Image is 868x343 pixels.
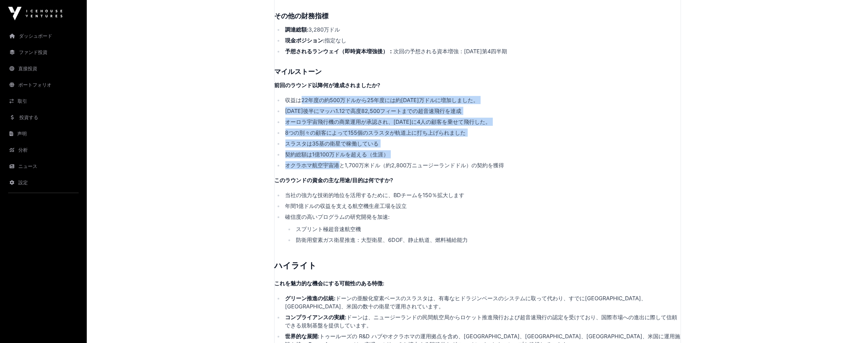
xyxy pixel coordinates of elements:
[285,295,647,310] font: ドーンの亜酸化窒素ベースのスラスタは、有毒なヒドラジンベースのシステムに取って代わり、すでに[GEOGRAPHIC_DATA]、[GEOGRAPHIC_DATA]、米国の数十の衛星で運用されています。
[285,203,407,209] font: 年間1億ドルの収益を支える航空機生産工場を設立
[275,68,322,76] font: マイルストーン
[285,213,390,220] font: 確信度の高いプログラムの研究開発を加速:
[285,129,466,136] font: 8つの別々の顧客によって155個のスラスタが軌道上に打ち上げられました
[19,114,38,120] font: 投資する
[18,98,27,104] font: 取引
[285,314,678,329] font: ドーンは、ニュージーランドの民間航空局からロケット推進飛行および超音速飛行の認定を受けており、国際市場への進出に際して信頼できる規制基盤を提供しています。
[5,61,81,76] a: 直接投資
[285,118,491,125] font: オーロラ宇宙飛行機の商業運用が承認され、[DATE]に4人の顧客を乗せて飛行した。
[19,49,47,55] font: ファンド投資
[285,314,347,321] font: コンプライアンスの実績:
[5,110,81,125] a: 投資する
[325,37,347,44] font: 指定なし
[18,82,52,88] font: ポートフォリオ
[285,26,309,33] font: 調達総額:
[8,7,62,20] img: アイスハウスベンチャーズのロゴ
[285,97,479,103] font: 収益は22年度の約500万ドルから25年度には約[DATE]万ドルに増加しました。
[285,37,325,44] font: 現金ポジション:
[18,179,28,185] font: 設定
[275,177,393,184] font: このラウンドの資金の主な用途/目的は何ですか?
[18,163,37,169] font: ニュース
[285,140,379,147] font: スラスタは35基の衛星で稼働している
[285,48,394,55] font: 予想されるランウェイ（即時資本増強後）：
[5,45,81,60] a: ファンド投資
[5,175,81,190] a: 設定
[285,192,465,198] font: 当社の強力な技術的地位を活用するために、BDチームを150％拡大します
[275,261,317,270] font: ハイライト
[5,77,81,92] a: ポートフォリオ
[18,65,37,71] font: 直接投資
[285,162,504,169] font: オクラホマ航空宇宙港と1,700万米ドル（約2,800万ニュージーランドドル）の契約を獲得
[285,295,336,302] font: グリーン推進の伝統:
[5,94,81,109] a: 取引
[394,48,507,55] font: 次回の予想される資本増強：[DATE]第4四半期
[5,126,81,141] a: 声明
[275,12,329,20] font: その他の財務指標
[309,26,340,33] font: 3,280万ドル
[285,108,462,114] font: [DATE]後半にマッハ1.12で高度82,500フィートまでの超音速飛行を達成
[275,280,385,287] font: これを魅力的な機会にする可能性のある特徴:
[5,159,81,174] a: ニュース
[5,28,81,43] a: ダッシュボード
[285,151,389,158] font: 契約総額は1億100万ドルを超える（生涯）
[17,131,27,136] font: 声明
[834,310,868,343] iframe: チャットウィジェット
[296,236,468,243] font: 防衛用窒素ガス衛星推進：大型衛星、6DOF、静止軌道、燃料補給能力
[19,33,52,39] font: ダッシュボード
[5,142,81,157] a: 分析
[285,333,320,340] font: 世界的な展開:
[18,147,28,153] font: 分析
[275,82,381,89] font: 前回のラウンド以降何が達成されましたか?
[296,226,361,232] font: スプリント極超音速航空機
